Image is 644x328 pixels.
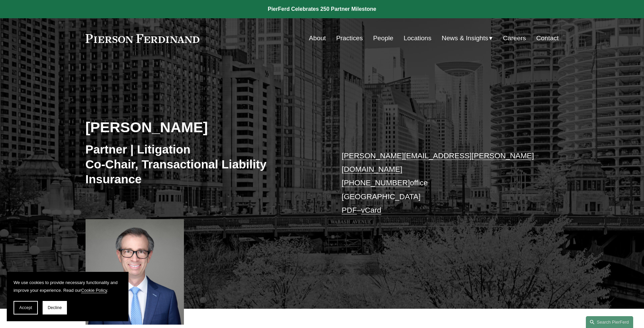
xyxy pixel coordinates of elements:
span: Accept [19,305,32,310]
a: PDF [342,206,357,214]
a: Careers [503,32,526,45]
a: Search this site [586,316,633,328]
a: [PHONE_NUMBER] [342,179,410,187]
h3: Partner | Litigation Co-Chair, Transactional Liability Insurance [86,142,322,186]
p: We use cookies to provide necessary functionality and improve your experience. Read our . [14,279,122,294]
a: Contact [536,32,558,45]
a: Practices [336,32,363,45]
a: About [309,32,326,45]
a: Cookie Policy [81,288,107,293]
span: News & Insights [442,32,488,44]
a: [PERSON_NAME][EMAIL_ADDRESS][PERSON_NAME][DOMAIN_NAME] [342,151,534,173]
span: Decline [48,305,62,310]
a: People [373,32,393,45]
a: folder dropdown [442,32,493,45]
a: vCard [361,206,381,214]
a: Locations [404,32,431,45]
p: office [GEOGRAPHIC_DATA] – [342,149,539,217]
button: Decline [43,301,67,314]
button: Accept [14,301,38,314]
section: Cookie banner [7,272,128,321]
h2: [PERSON_NAME] [86,118,322,136]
